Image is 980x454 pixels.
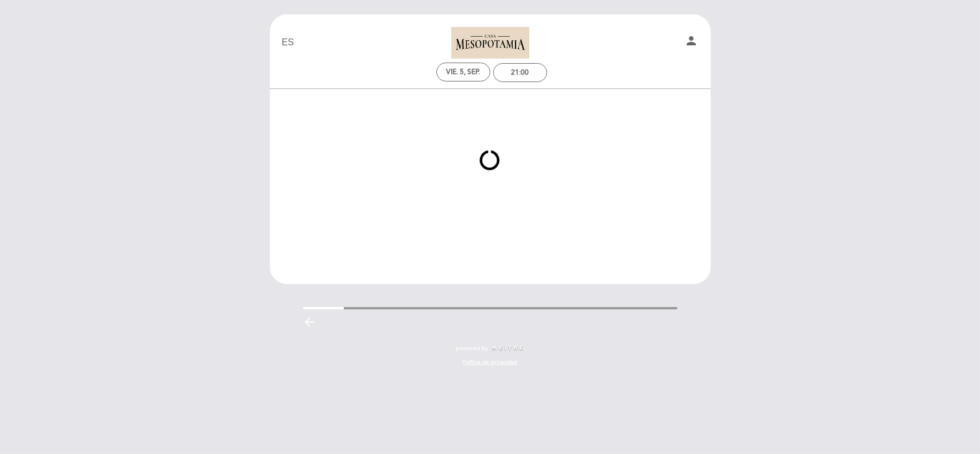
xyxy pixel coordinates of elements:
[685,34,699,52] button: person
[685,34,699,48] i: person
[456,344,489,352] span: powered by
[491,346,524,351] img: MEITRE
[303,315,316,329] i: arrow_backward
[446,68,480,76] div: vie. 5, sep.
[462,358,517,366] a: Política de privacidad
[511,68,529,77] div: 21:00
[456,344,524,352] a: powered by
[419,27,562,59] a: [GEOGRAPHIC_DATA]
